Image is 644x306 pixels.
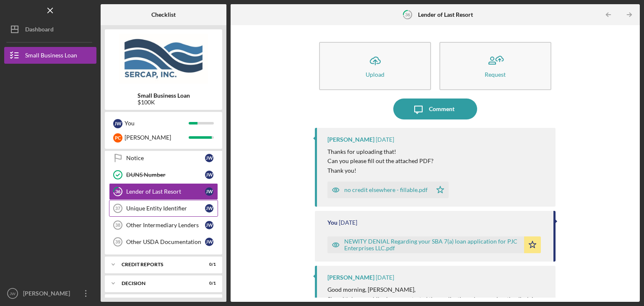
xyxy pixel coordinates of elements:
div: J W [205,221,213,229]
p: Thank you! [327,166,434,175]
div: Upload [366,71,384,78]
div: 0 / 1 [201,262,216,267]
div: credit reports [122,262,195,267]
div: [PERSON_NAME] [125,130,189,145]
button: no credit elsewhere - fillable.pdf [327,182,449,198]
div: J W [205,187,213,196]
b: Checklist [151,11,176,18]
p: Thanks for uploading that! [327,147,434,156]
p: Good morning, [PERSON_NAME], [327,285,547,294]
tspan: 38 [115,223,120,228]
div: Notice [126,155,205,161]
div: J W [205,171,213,179]
div: J W [205,238,213,246]
time: 2025-07-08 15:57 [376,136,394,143]
a: NoticeJW [109,150,218,166]
text: JW [10,291,16,296]
a: 36Lender of Last ResortJW [109,183,218,200]
button: Request [439,42,551,90]
div: Lender of Last Resort [126,188,205,195]
div: [PERSON_NAME] [327,274,374,281]
tspan: 36 [405,12,410,17]
tspan: 36 [115,189,121,194]
time: 2025-07-07 18:06 [339,219,357,226]
div: Unique Entity Identifier [126,205,205,212]
button: JW[PERSON_NAME] [4,285,96,302]
div: J W [113,119,122,128]
button: Small Business Loan [4,47,96,64]
div: no credit elsewhere - fillable.pdf [344,187,428,193]
a: DUNS NumberJW [109,166,218,183]
button: Upload [319,42,431,90]
div: NEWITY DENIAL Regarding your SBA 7(a) loan application for PJC Enterprises LLC.pdf [344,238,520,252]
div: Other USDA Documentation [126,239,205,245]
a: 38Other Intermediary LendersJW [109,217,218,233]
div: P C [113,133,122,143]
tspan: 39 [115,239,120,244]
img: Product logo [105,34,222,84]
time: 2025-05-21 12:50 [376,274,394,281]
div: [PERSON_NAME] [21,285,75,304]
div: [PERSON_NAME] [327,136,374,143]
button: NEWITY DENIAL Regarding your SBA 7(a) loan application for PJC Enterprises LLC.pdf [327,236,541,253]
div: 0 / 1 [201,281,216,286]
button: Comment [393,99,477,119]
div: Decision [122,281,195,286]
div: You [327,219,338,226]
button: Dashboard [4,21,96,38]
p: Can you please fill out the attached PDF? [327,156,434,166]
div: J W [205,154,213,162]
div: Dashboard [25,21,54,40]
div: Small Business Loan [25,47,77,66]
b: Small Business Loan [138,92,190,99]
div: Other Intermediary Lenders [126,222,205,228]
div: You [125,116,189,130]
div: Request [485,71,506,78]
tspan: 37 [115,206,120,211]
div: DUNS Number [126,171,205,178]
b: Lender of Last Resort [418,11,473,18]
a: 37Unique Entity IdentifierJW [109,200,218,217]
a: 39Other USDA DocumentationJW [109,233,218,250]
div: Comment [429,99,454,119]
div: J W [205,204,213,213]
div: $100K [138,99,190,106]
